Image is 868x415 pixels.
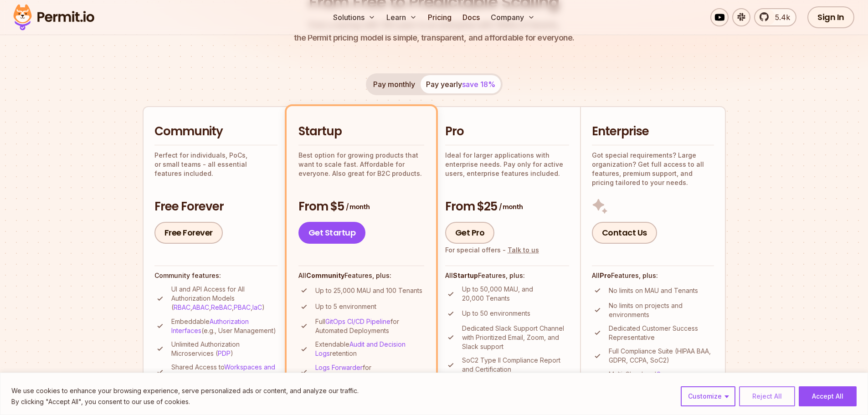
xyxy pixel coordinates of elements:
[383,8,421,26] button: Learn
[171,285,277,312] p: UI and API Access for All Authorization Models ( , , , , )
[609,370,714,388] p: Multi-Cloud and Deployment Options
[171,318,249,334] a: Authorization Interfaces
[609,324,714,342] p: Dedicated Customer Success Representative
[508,246,539,254] a: Talk to us
[154,151,277,178] p: Perfect for individuals, PoCs, or small teams - all essential features included.
[315,317,424,335] p: Full for Automated Deployments
[325,318,390,325] a: GitOps CI/CD Pipeline
[799,386,857,406] button: Accept All
[171,317,277,335] p: Embeddable (e.g., User Management)
[453,272,478,279] strong: Startup
[609,301,714,319] p: No limits on projects and environments
[445,199,569,215] h3: From $25
[11,396,359,407] p: By clicking "Accept All", you consent to our use of cookies.
[368,75,421,93] button: Pay monthly
[346,202,370,211] span: / month
[211,303,232,311] a: ReBAC
[445,271,569,280] h4: All Features, plus:
[445,222,495,244] a: Get Pro
[754,8,796,26] a: 5.4k
[252,303,262,311] a: IaC
[192,303,209,311] a: ABAC
[154,199,277,215] h3: Free Forever
[315,302,376,311] p: Up to 5 environment
[234,303,251,311] a: PBAC
[462,324,569,351] p: Dedicated Slack Support Channel with Prioritized Email, Zoom, and Slack support
[298,123,424,140] h2: Startup
[154,123,277,140] h2: Community
[592,271,714,280] h4: All Features, plus:
[462,285,569,303] p: Up to 50,000 MAU, and 20,000 Tenants
[298,222,366,244] a: Get Startup
[770,12,790,23] span: 5.4k
[459,8,483,26] a: Docs
[298,199,424,215] h3: From $5
[445,246,539,255] div: For special offers -
[315,363,424,381] p: for Enhanced Monitoring
[592,222,657,244] a: Contact Us
[592,151,714,187] p: Got special requirements? Large organization? Get full access to all features, premium support, a...
[154,222,223,244] a: Free Forever
[807,6,854,28] a: Sign In
[499,202,523,211] span: / month
[315,340,406,357] a: Audit and Decision Logs
[11,385,359,396] p: We use cookies to enhance your browsing experience, serve personalized ads or content, and analyz...
[171,340,277,358] p: Unlimited Authorization Microservices ( )
[739,386,795,406] button: Reject All
[462,356,569,374] p: SoC2 Type II Compliance Report and Certification
[424,8,455,26] a: Pricing
[329,8,379,26] button: Solutions
[218,349,231,357] a: PDP
[445,123,569,140] h2: Pro
[600,272,611,279] strong: Pro
[681,386,735,406] button: Customize
[609,286,698,295] p: No limits on MAU and Tenants
[306,272,344,279] strong: Community
[609,347,714,365] p: Full Compliance Suite (HIPAA BAA, GDPR, CCPA, SoC2)
[154,271,277,280] h4: Community features:
[174,303,190,311] a: RBAC
[298,271,424,280] h4: All Features, plus:
[445,151,569,178] p: Ideal for larger applications with enterprise needs. Pay only for active users, enterprise featur...
[298,151,424,178] p: Best option for growing products that want to scale fast. Affordable for everyone. Also great for...
[592,123,714,140] h2: Enterprise
[315,286,422,295] p: Up to 25,000 MAU and 100 Tenants
[315,364,363,371] a: Logs Forwarder
[9,2,98,33] img: Permit logo
[487,8,539,26] button: Company
[315,340,424,358] p: Extendable retention
[171,363,277,381] p: Shared Access to
[462,309,530,318] p: Up to 50 environments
